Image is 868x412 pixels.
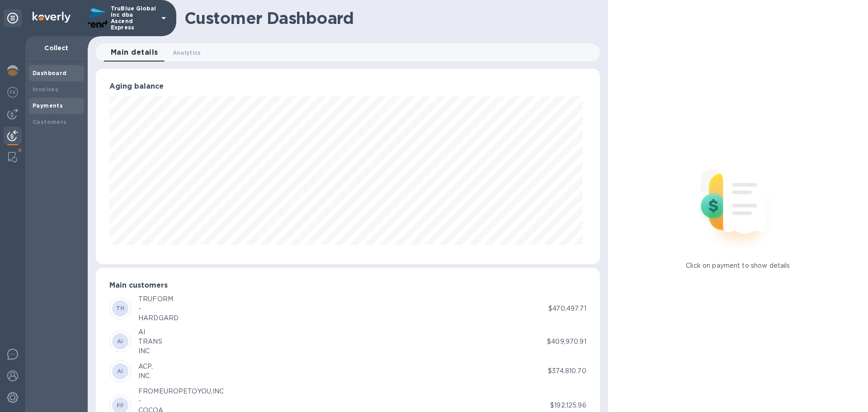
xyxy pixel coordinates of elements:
p: $409,970.91 [547,337,586,346]
p: $374,810.70 [548,366,586,376]
div: - [138,304,179,313]
div: Unpin categories [4,9,22,27]
p: Click on payment to show details [686,261,790,270]
div: AI [138,327,162,337]
b: TH [116,305,125,312]
div: ACP, [138,362,153,371]
b: AI [117,368,123,374]
div: INC. [138,371,153,381]
img: Logo [33,12,71,23]
img: Foreign exchange [7,87,18,98]
h3: Aging balance [109,82,586,91]
span: Analytics [173,48,201,57]
p: TruBlue Global Inc dba Ascend Express [111,5,156,31]
p: Collect [33,43,80,52]
b: Payments [33,102,63,109]
b: Dashboard [33,70,67,76]
b: AI [117,338,123,345]
div: TRUFORM [138,294,179,304]
div: HARDGARD [138,313,179,323]
div: INC [138,346,162,356]
span: Main details [111,46,158,59]
b: Invoices [33,86,58,93]
b: FF [117,402,124,409]
div: - [138,396,224,406]
b: Customers [33,118,67,125]
p: $192,125.96 [550,401,586,410]
div: FROMEUROPETOYOU,INC [138,387,224,396]
div: TRANS [138,337,162,346]
h1: Customer Dashboard [184,9,594,28]
h3: Main customers [109,281,586,290]
p: $470,497.71 [548,304,586,313]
